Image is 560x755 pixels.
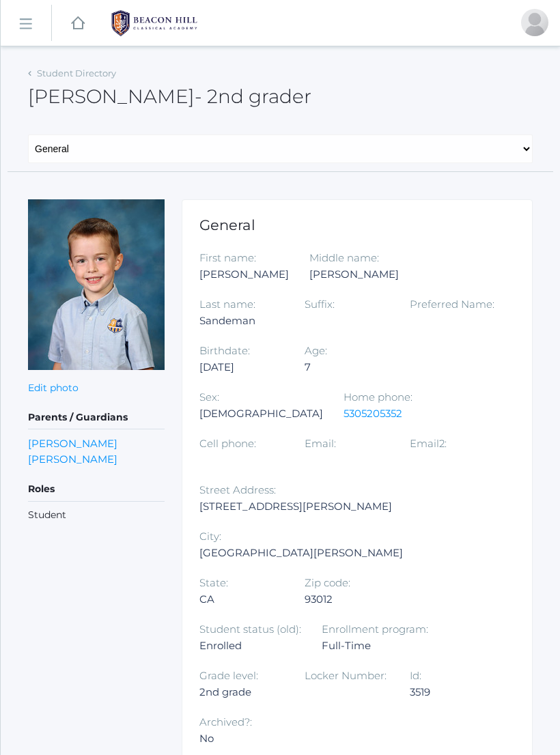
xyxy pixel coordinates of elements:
[199,684,284,700] div: 2nd grade
[309,251,379,264] label: Middle name:
[322,638,428,654] div: Full-Time
[410,669,421,682] label: Id:
[410,437,447,450] label: Email2:
[199,730,284,747] div: No
[410,684,494,700] div: 3519
[305,591,389,608] div: 93012
[199,251,256,264] label: First name:
[410,298,494,311] label: Preferred Name:
[322,623,428,636] label: Enrollment program:
[199,313,284,329] div: Sandeman
[199,437,256,450] label: Cell phone:
[199,359,284,375] div: [DATE]
[521,9,548,36] div: Sienna Sandeman
[199,638,301,654] div: Enrolled
[305,298,335,311] label: Suffix:
[28,478,165,501] h5: Roles
[305,437,336,450] label: Email:
[199,217,515,233] h1: General
[199,545,403,561] div: [GEOGRAPHIC_DATA][PERSON_NAME]
[199,715,252,728] label: Archived?:
[305,344,327,357] label: Age:
[344,407,402,420] a: 5305205352
[309,266,399,283] div: [PERSON_NAME]
[199,576,228,589] label: State:
[199,483,276,496] label: Street Address:
[28,436,117,451] a: [PERSON_NAME]
[199,344,250,357] label: Birthdate:
[28,508,165,522] li: Student
[199,669,258,682] label: Grade level:
[37,68,116,79] a: Student Directory
[199,623,301,636] label: Student status (old):
[199,530,221,543] label: City:
[195,85,311,108] span: - 2nd grader
[199,266,289,283] div: [PERSON_NAME]
[103,6,206,40] img: 1_BHCALogos-05.png
[199,591,284,608] div: CA
[344,390,412,403] label: Home phone:
[199,498,392,515] div: [STREET_ADDRESS][PERSON_NAME]
[28,406,165,429] h5: Parents / Guardians
[199,405,323,422] div: [DEMOGRAPHIC_DATA]
[199,298,255,311] label: Last name:
[305,669,387,682] label: Locker Number:
[28,382,79,394] a: Edit photo
[28,199,165,370] img: Daniel Sandeman
[28,451,117,467] a: [PERSON_NAME]
[28,86,311,107] h2: [PERSON_NAME]
[305,359,389,375] div: 7
[199,390,219,403] label: Sex:
[305,576,350,589] label: Zip code:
